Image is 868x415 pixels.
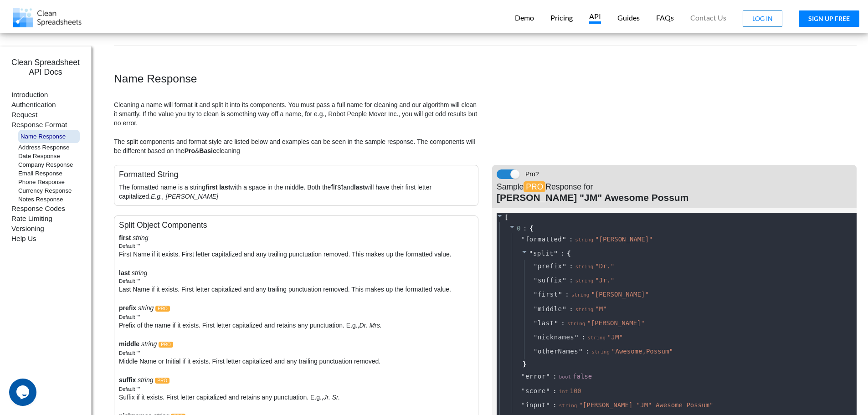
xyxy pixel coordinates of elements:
[515,13,534,23] p: Demo
[11,110,80,120] p: Request
[521,359,526,369] span: }
[534,333,538,341] span: "
[559,389,568,395] span: int
[550,13,573,23] p: Pricing
[11,58,80,77] h5: Clean Spreadsheet API Docs
[18,195,80,204] p: Notes Response
[595,305,606,313] span: " M "
[538,304,562,314] span: middle
[119,242,473,250] p: Default ""
[119,357,473,366] p: Middle Name or Initial if it exists. First letter capitalized and any trailing punctuation removed.
[562,305,567,314] span: "
[567,321,586,327] span: string
[534,305,538,313] span: "
[521,236,525,243] span: "
[523,224,527,233] span: :
[538,318,554,328] span: last
[517,225,521,232] span: 0
[533,250,554,257] span: split
[595,262,614,270] span: " Dr. "
[199,147,216,154] b: Basic
[119,234,131,241] span: first
[497,192,688,203] b: [PERSON_NAME] "JM" Awesome Possum
[560,249,565,258] span: :
[571,292,590,298] span: string
[525,386,546,396] span: score
[9,379,38,406] iframe: chat widget
[607,333,623,341] span: " JM "
[119,321,473,330] p: Prefix of the name if it exists. First letter capitalized and retains any punctuation. E.g.,
[525,235,562,244] span: formatted
[18,169,80,178] p: Email Response
[562,236,567,245] span: "
[205,184,217,191] span: first
[504,213,508,222] span: [
[595,277,614,284] span: " Jr. "
[575,237,593,243] span: string
[538,347,578,356] span: otherNames
[559,403,577,409] span: string
[546,401,551,410] span: "
[521,373,525,380] span: "
[567,249,570,258] span: {
[18,160,80,169] p: Company Response
[587,335,606,341] span: string
[617,13,640,23] p: Guides
[525,400,546,410] span: input
[185,147,195,154] b: Pro
[132,269,147,277] span: string
[119,250,473,259] p: First Name if it exists. First letter capitalized and any trailing punctuation removed. This make...
[569,235,573,244] span: :
[18,130,80,143] p: Name Response
[534,262,538,270] span: "
[743,10,782,27] button: LOG IN
[354,184,365,191] span: last
[11,214,80,224] p: Rate Limiting
[138,304,154,312] span: string
[114,137,478,155] p: The split components and format style are listed below and examples can be seen in the sample res...
[575,264,594,270] span: string
[575,278,594,284] span: string
[538,290,558,299] span: first
[11,120,80,130] p: Response Format
[591,349,610,355] span: string
[579,401,713,409] span: " [PERSON_NAME] "JM" Awesome Possum "
[589,12,601,24] p: API
[534,319,538,327] span: "
[360,322,382,329] i: Dr. Mrs.
[119,385,473,393] p: Default ""
[119,340,139,348] span: middle
[554,250,559,259] span: "
[219,184,230,191] span: last
[611,348,673,355] span: " Awesome,Possum "
[574,333,579,343] span: "
[534,277,538,284] span: "
[529,250,533,257] span: "
[159,342,173,348] span: PRO
[11,224,80,234] p: Versioning
[18,186,80,195] p: Currency Response
[546,373,551,382] span: "
[595,236,652,243] span: " [PERSON_NAME] "
[569,304,573,314] span: :
[119,170,473,179] h5: Formatted String
[119,376,136,384] span: suffix
[538,333,574,342] span: nicknames
[119,220,473,230] h5: Split Object Components
[13,8,82,27] img: Logo.png
[324,394,340,401] i: Jr. Sr.
[553,386,556,396] span: :
[521,387,525,395] span: "
[581,333,585,342] span: :
[524,181,545,192] span: PRO
[133,234,148,241] span: string
[119,313,473,321] p: Default ""
[525,372,546,381] span: error
[553,372,556,381] span: :
[11,204,80,214] p: Response Codes
[558,291,563,300] span: "
[569,276,573,285] span: :
[151,193,218,200] i: E.g., [PERSON_NAME]
[155,306,170,312] span: PRO
[565,290,569,299] span: :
